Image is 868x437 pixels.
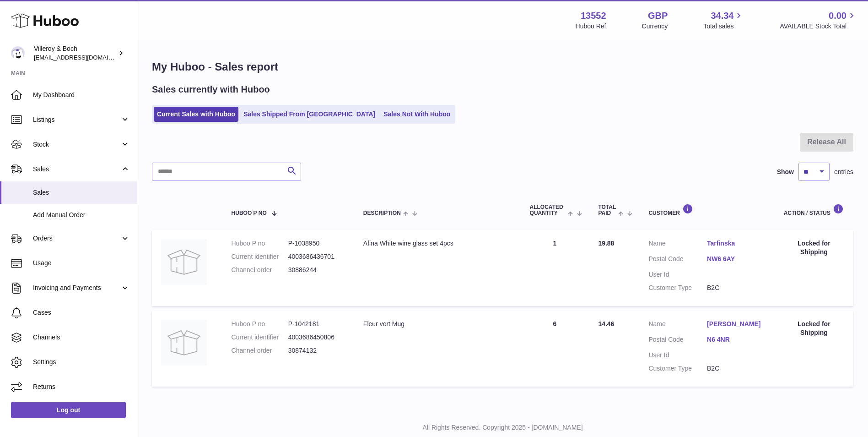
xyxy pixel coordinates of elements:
[530,204,566,216] span: ALLOCATED Quantity
[598,240,614,247] span: 19.88
[648,320,707,331] dt: Name
[232,333,288,342] dt: Current identifier
[232,239,288,248] dt: Huboo P no
[648,239,707,250] dt: Name
[33,165,120,174] span: Sales
[829,10,846,22] span: 0.00
[521,230,589,306] td: 1
[648,284,707,292] dt: Customer Type
[707,239,766,248] a: Tarfinska
[598,204,616,216] span: Total paid
[33,115,120,124] span: Listings
[288,239,345,248] dd: P-1038950
[648,335,707,346] dt: Postal Code
[161,320,207,366] img: no-photo.jpg
[33,259,130,268] span: Usage
[33,188,130,197] span: Sales
[648,255,707,266] dt: Postal Code
[777,168,794,176] label: Show
[11,402,126,418] a: Log out
[33,234,120,243] span: Orders
[232,252,288,261] dt: Current identifier
[33,91,130,99] span: My Dashboard
[161,239,207,285] img: no-photo.jpg
[648,351,707,360] dt: User Id
[780,22,857,31] span: AVAILABLE Stock Total
[707,320,766,328] a: [PERSON_NAME]
[145,423,861,432] p: All Rights Reserved. Copyright 2025 - [DOMAIN_NAME]
[363,239,512,248] div: Afina White wine glass set 4pcs
[648,10,668,22] strong: GBP
[521,311,589,387] td: 6
[707,284,766,292] dd: B2C
[152,83,270,96] h2: Sales currently with Huboo
[33,211,130,219] span: Add Manual Order
[784,239,844,257] div: Locked for Shipping
[34,44,116,62] div: Villeroy & Boch
[784,204,844,216] div: Action / Status
[154,107,238,122] a: Current Sales with Huboo
[784,320,844,337] div: Locked for Shipping
[707,255,766,263] a: NW6 6AY
[11,46,25,60] img: internalAdmin-13552@internal.huboo.com
[707,364,766,373] dd: B2C
[380,107,453,122] a: Sales Not With Huboo
[711,10,733,22] span: 34.34
[33,382,130,391] span: Returns
[33,140,120,149] span: Stock
[780,10,857,31] a: 0.00 AVAILABLE Stock Total
[232,320,288,328] dt: Huboo P no
[363,320,512,328] div: Fleur vert Mug
[648,270,707,279] dt: User Id
[34,54,135,61] span: [EMAIL_ADDRESS][DOMAIN_NAME]
[576,22,606,31] div: Huboo Ref
[834,168,853,176] span: entries
[703,10,744,31] a: 34.34 Total sales
[707,335,766,344] a: N6 4NR
[598,320,614,328] span: 14.46
[648,204,765,216] div: Customer
[240,107,378,122] a: Sales Shipped From [GEOGRAPHIC_DATA]
[288,266,345,274] dd: 30886244
[581,10,606,22] strong: 13552
[232,346,288,355] dt: Channel order
[288,320,345,328] dd: P-1042181
[152,60,853,74] h1: My Huboo - Sales report
[232,266,288,274] dt: Channel order
[703,22,744,31] span: Total sales
[33,333,130,342] span: Channels
[648,364,707,373] dt: Customer Type
[288,252,345,261] dd: 4003686436701
[33,284,120,292] span: Invoicing and Payments
[33,358,130,366] span: Settings
[642,22,668,31] div: Currency
[288,346,345,355] dd: 30874132
[363,210,401,216] span: Description
[33,308,130,317] span: Cases
[232,210,267,216] span: Huboo P no
[288,333,345,342] dd: 4003686450806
